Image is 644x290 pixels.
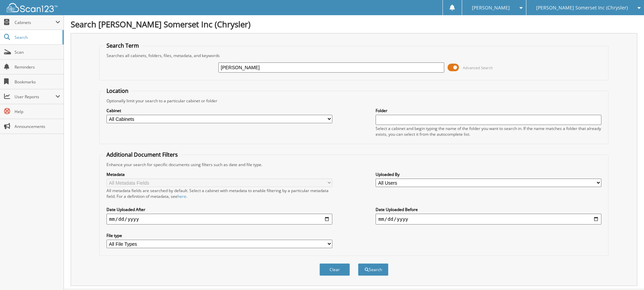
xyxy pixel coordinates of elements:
div: Enhance your search for specific documents using filters such as date and file type. [103,162,605,167]
span: Scan [15,49,60,55]
span: Reminders [15,64,60,70]
label: Date Uploaded After [106,207,332,212]
span: Announcements [15,124,60,129]
label: Folder [376,108,601,113]
span: Bookmarks [15,79,60,85]
span: Cabinets [15,20,55,25]
legend: Search Term [103,42,142,49]
label: File type [106,233,332,238]
iframe: Chat Widget [610,258,644,290]
label: Date Uploaded Before [376,207,601,212]
span: Search [15,34,59,40]
input: end [376,214,601,225]
legend: Additional Document Filters [103,151,181,158]
a: here [177,193,186,199]
button: Search [358,263,388,276]
span: [PERSON_NAME] Somerset Inc (Chrysler) [536,6,628,10]
label: Metadata [106,172,332,177]
label: Cabinet [106,108,332,113]
legend: Location [103,87,132,95]
span: User Reports [15,94,55,100]
div: Optionally limit your search to a particular cabinet or folder [103,98,605,104]
span: Help [15,109,60,114]
div: Select a cabinet and begin typing the name of the folder you want to search in. If the name match... [376,126,601,137]
label: Uploaded By [376,172,601,177]
input: start [106,214,332,225]
img: scan123-logo-white.svg [7,3,57,12]
div: All metadata fields are searched by default. Select a cabinet with metadata to enable filtering b... [106,188,332,199]
button: Clear [319,263,350,276]
h1: Search [PERSON_NAME] Somerset Inc (Chrysler) [71,19,637,30]
span: [PERSON_NAME] [472,6,510,10]
div: Searches all cabinets, folders, files, metadata, and keywords [103,53,605,58]
span: Advanced Search [463,65,493,70]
